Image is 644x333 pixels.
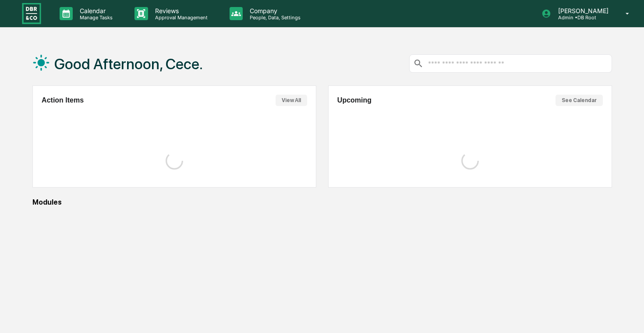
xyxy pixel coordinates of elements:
p: Reviews [148,7,212,14]
p: Approval Management [148,14,212,21]
p: Calendar [73,7,117,14]
h1: Good Afternoon, Cece. [54,55,203,73]
h2: Action Items [42,96,84,104]
img: logo [21,2,42,25]
button: See Calendar [556,95,603,106]
p: Admin • DB Root [551,14,613,21]
p: People, Data, Settings [243,14,305,21]
button: View All [276,95,307,106]
p: Company [243,7,305,14]
p: [PERSON_NAME] [551,7,613,14]
div: Modules [32,198,612,206]
p: Manage Tasks [73,14,117,21]
h2: Upcoming [337,96,372,104]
